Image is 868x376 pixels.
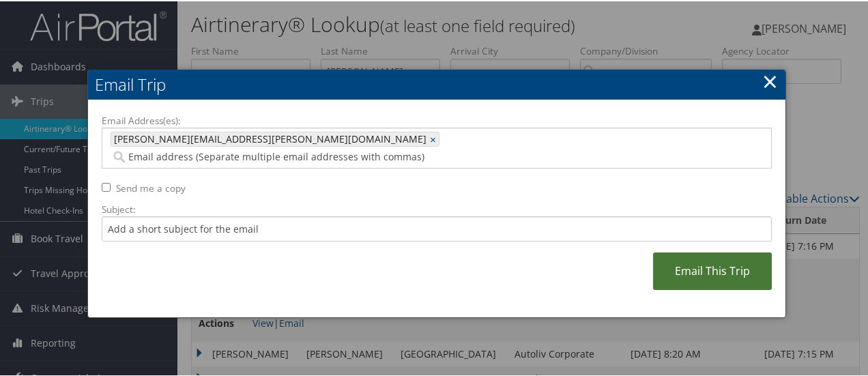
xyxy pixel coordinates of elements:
[653,251,772,289] a: Email This Trip
[111,131,426,145] span: [PERSON_NAME][EMAIL_ADDRESS][PERSON_NAME][DOMAIN_NAME]
[116,180,186,194] label: Send me a copy
[88,68,785,98] h2: Email Trip
[111,149,601,162] input: Email address (Separate multiple email addresses with commas)
[762,66,778,93] a: ×
[102,113,772,126] label: Email Address(es):
[102,215,772,240] input: Add a short subject for the email
[102,201,772,215] label: Subject:
[430,131,439,145] a: ×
